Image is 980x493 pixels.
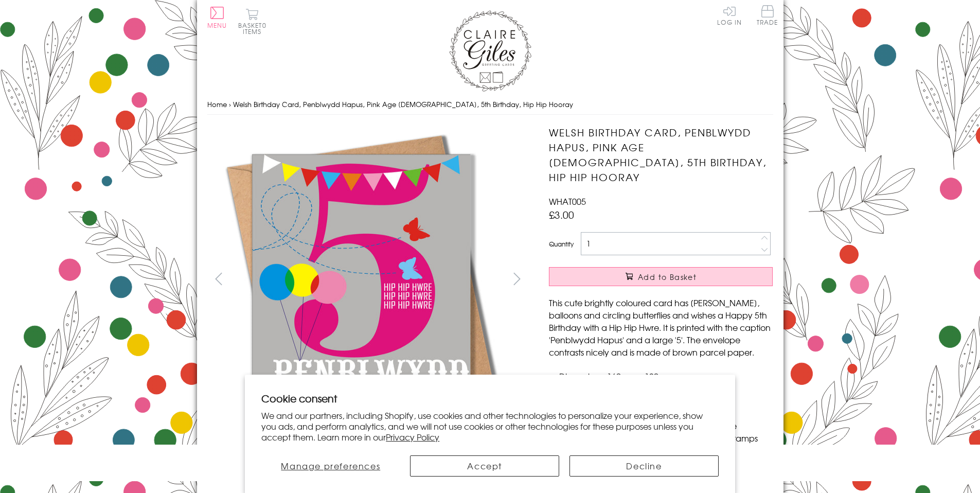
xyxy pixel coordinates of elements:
[549,207,574,222] span: £3.00
[717,5,742,25] a: Log In
[207,21,227,30] span: Menu
[207,94,773,115] nav: breadcrumbs
[549,195,586,207] span: WHAT005
[261,391,719,406] h2: Cookie consent
[229,99,231,109] span: ›
[207,7,227,28] button: Menu
[757,5,778,27] a: Trade
[449,10,531,92] img: Claire Giles Greetings Cards
[281,460,380,472] span: Manage preferences
[638,272,697,282] span: Add to Basket
[386,431,439,443] a: Privacy Policy
[233,99,573,109] span: Welsh Birthday Card, Penblwydd Hapus, Pink Age [DEMOGRAPHIC_DATA], 5th Birthday, Hip Hip Hooray
[549,267,773,286] button: Add to Basket
[410,455,559,477] button: Accept
[261,455,400,477] button: Manage preferences
[261,410,719,442] p: We and our partners, including Shopify, use cookies and other technologies to personalize your ex...
[549,239,574,249] label: Quantity
[207,99,227,109] a: Home
[549,125,773,184] h1: Welsh Birthday Card, Penblwydd Hapus, Pink Age [DEMOGRAPHIC_DATA], 5th Birthday, Hip Hip Hooray
[757,5,778,25] span: Trade
[207,267,230,290] button: prev
[549,296,773,358] p: This cute brightly coloured card has [PERSON_NAME], balloons and circling butterflies and wishes ...
[559,370,773,382] li: Dimensions: 160mm x 120mm
[243,21,266,36] span: 0 items
[505,267,528,290] button: next
[569,455,719,477] button: Decline
[207,125,516,434] img: Welsh Birthday Card, Penblwydd Hapus, Pink Age 5, 5th Birthday, Hip Hip Hooray
[238,8,266,34] button: Basket0 items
